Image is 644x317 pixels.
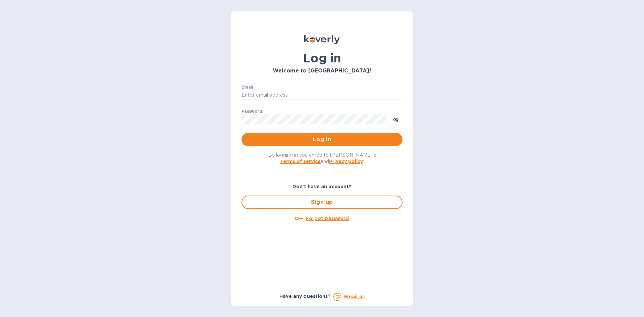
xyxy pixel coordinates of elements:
[241,85,253,89] label: Email
[279,294,331,299] b: Have any questions?
[241,68,402,74] h3: Welcome to [GEOGRAPHIC_DATA]!
[268,152,376,164] span: By logging in you agree to [PERSON_NAME]'s and .
[306,216,349,221] u: Forgot password
[241,196,402,209] button: Sign up
[329,159,363,164] a: Privacy policy
[344,294,365,299] a: Email us
[304,35,340,44] img: Koverly
[241,133,402,146] button: Log in
[248,198,396,206] span: Sign up
[241,51,402,65] h1: Log in
[247,136,397,144] span: Log in
[280,159,321,164] a: Terms of service
[292,184,352,189] b: Don't have an account?
[241,109,262,113] label: Password
[389,112,402,126] button: toggle password visibility
[241,90,402,100] input: Enter email address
